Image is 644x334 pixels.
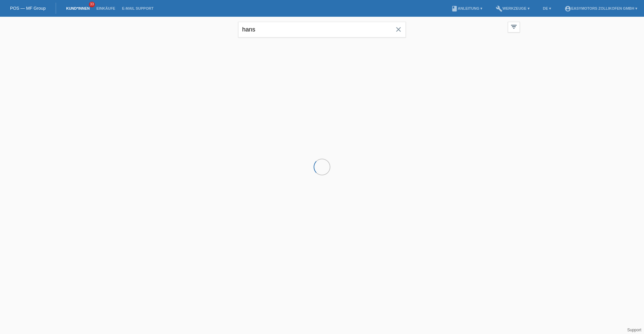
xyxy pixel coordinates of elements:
[89,2,95,7] span: 33
[448,6,486,10] a: bookAnleitung ▾
[451,5,458,12] i: book
[119,6,157,10] a: E-Mail Support
[93,6,118,10] a: Einkäufe
[394,25,402,33] i: close
[540,6,554,10] a: DE ▾
[561,6,641,10] a: account_circleEasymotors Zollikofen GmbH ▾
[496,5,502,12] i: build
[492,6,533,10] a: buildWerkzeuge ▾
[10,6,46,11] a: POS — MF Group
[510,23,518,30] i: filter_list
[565,5,571,12] i: account_circle
[627,328,641,332] a: Support
[238,22,406,37] input: Suche...
[63,6,93,10] a: Kund*innen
